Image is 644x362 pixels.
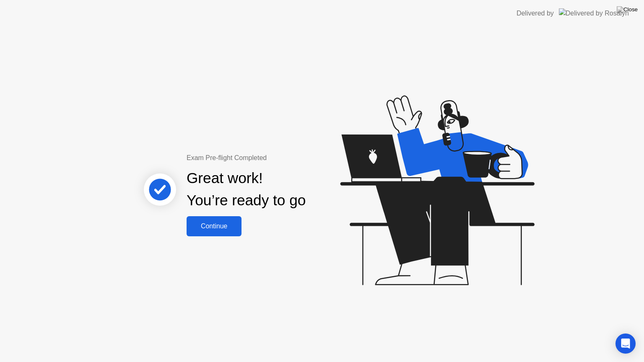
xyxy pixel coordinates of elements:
[615,334,636,354] div: Open Intercom Messenger
[189,222,239,230] div: Continue
[559,8,629,18] img: Delivered by Rosalyn
[187,167,306,212] div: Great work! You’re ready to go
[617,6,638,13] img: Close
[517,8,554,18] div: Delivered by
[187,153,360,163] div: Exam Pre-flight Completed
[187,216,241,236] button: Continue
